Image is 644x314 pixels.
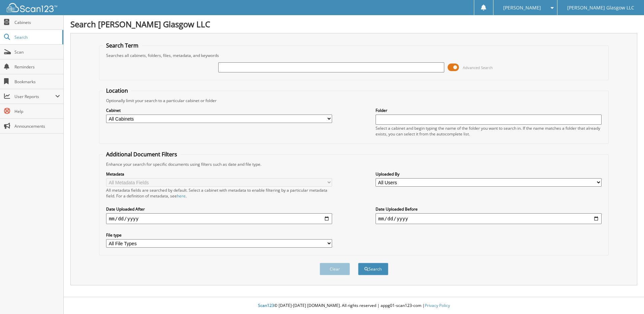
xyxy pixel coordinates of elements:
[567,6,634,10] span: [PERSON_NAME] Glasgow LLC
[258,303,274,308] span: Scan123
[376,213,602,224] input: end
[103,151,181,158] legend: Additional Document Filters
[14,123,60,129] span: Announcements
[376,206,602,212] label: Date Uploaded Before
[14,108,60,114] span: Help
[14,49,60,55] span: Scan
[320,263,350,275] button: Clear
[376,125,602,137] div: Select a cabinet and begin typing the name of the folder you want to search in. If the name match...
[14,79,60,85] span: Bookmarks
[177,193,186,199] a: here
[103,98,605,103] div: Optionally limit your search to a particular cabinet or folder
[64,297,644,314] div: © [DATE]-[DATE] [DOMAIN_NAME]. All rights reserved | appg01-scan123-com |
[358,263,388,275] button: Search
[7,3,57,12] img: scan123-logo-white.svg
[106,213,332,224] input: start
[103,87,131,94] legend: Location
[14,20,60,25] span: Cabinets
[106,187,332,199] div: All metadata fields are searched by default. Select a cabinet with metadata to enable filtering b...
[106,171,332,177] label: Metadata
[376,107,602,113] label: Folder
[106,232,332,238] label: File type
[106,206,332,212] label: Date Uploaded After
[70,19,637,30] h1: Search [PERSON_NAME] Glasgow LLC
[14,64,60,70] span: Reminders
[103,53,605,58] div: Searches all cabinets, folders, files, metadata, and keywords
[376,171,602,177] label: Uploaded By
[103,161,605,167] div: Enhance your search for specific documents using filters such as date and file type.
[463,65,493,70] span: Advanced Search
[503,6,541,10] span: [PERSON_NAME]
[425,303,450,308] a: Privacy Policy
[106,107,332,113] label: Cabinet
[103,42,142,49] legend: Search Term
[14,94,55,99] span: User Reports
[14,34,59,40] span: Search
